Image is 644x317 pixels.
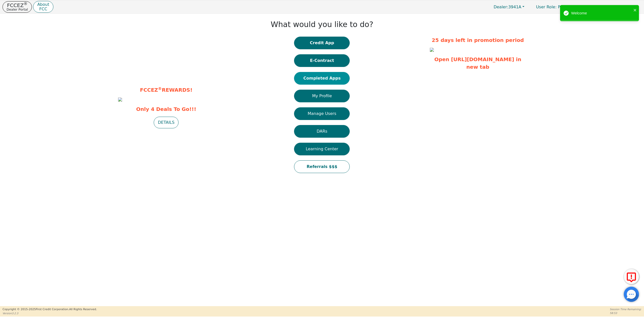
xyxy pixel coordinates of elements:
[624,269,639,284] button: Report Error to FCC
[430,36,526,44] p: 25 days left in promotion period
[494,5,521,9] span: 3941A
[294,90,350,102] button: My Profile
[571,10,632,16] div: Welcome
[531,2,579,12] a: User Role: Primary
[3,307,97,312] p: Copyright © 2015- 2025 First Credit Corporation.
[294,160,350,173] button: Referrals $$$
[33,1,53,13] button: AboutFCC
[610,307,641,311] p: Session Time Remaining:
[118,105,214,113] span: Only 4 Deals To Go!!!
[118,86,214,94] p: FCCEZ REWARDS!
[294,107,350,120] button: Manage Users
[37,7,49,11] p: FCC
[7,3,28,8] p: FCCEZ
[294,125,350,138] button: DARs
[488,3,530,11] button: Dealer:3941A
[434,56,521,70] a: Open [URL][DOMAIN_NAME] in new tab
[294,37,350,49] button: Credit App
[69,308,97,311] span: All Rights Reserved.
[430,48,434,52] img: 47df44a8-9bbd-47ac-ae5a-3a811e917744
[294,72,350,85] button: Completed Apps
[633,7,637,13] button: close
[118,97,122,102] img: b4bf9f50-395b-4de9-8ccd-0a755f2bd759
[531,2,579,12] p: Primary
[294,54,350,67] button: E-Contract
[536,5,557,9] span: User Role :
[7,8,28,11] p: Dealer Portal
[154,117,179,128] button: DETAILS
[3,311,97,315] p: Version 3.2.3
[580,3,641,11] button: 3941A:[PERSON_NAME]
[294,143,350,155] button: Learning Center
[610,311,641,315] p: 58:53
[494,5,508,9] span: Dealer:
[3,1,32,13] button: FCCEZ®Dealer Portal
[24,2,28,6] sup: ®
[271,20,373,29] h1: What would you like to do?
[158,86,162,91] sup: ®
[37,3,49,7] p: About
